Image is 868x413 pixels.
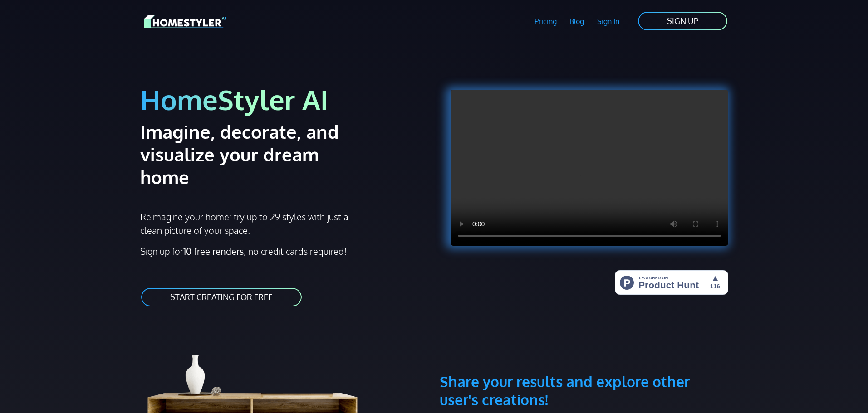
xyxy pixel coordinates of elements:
a: Pricing [528,11,563,32]
h2: Imagine, decorate, and visualize your dream home [140,120,371,188]
p: Sign up for , no credit cards required! [140,244,429,258]
img: HomeStyler AI logo [144,14,226,29]
h3: Share your results and explore other user's creations! [440,329,728,409]
a: SIGN UP [637,11,728,31]
strong: 10 free renders [183,245,244,257]
a: Blog [563,11,591,32]
p: Reimagine your home: try up to 29 styles with just a clean picture of your space. [140,210,357,237]
h1: HomeStyler AI [140,83,429,117]
img: HomeStyler AI - Interior Design Made Easy: One Click to Your Dream Home | Product Hunt [615,270,728,295]
a: Sign In [591,11,626,32]
a: START CREATING FOR FREE [140,287,303,307]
